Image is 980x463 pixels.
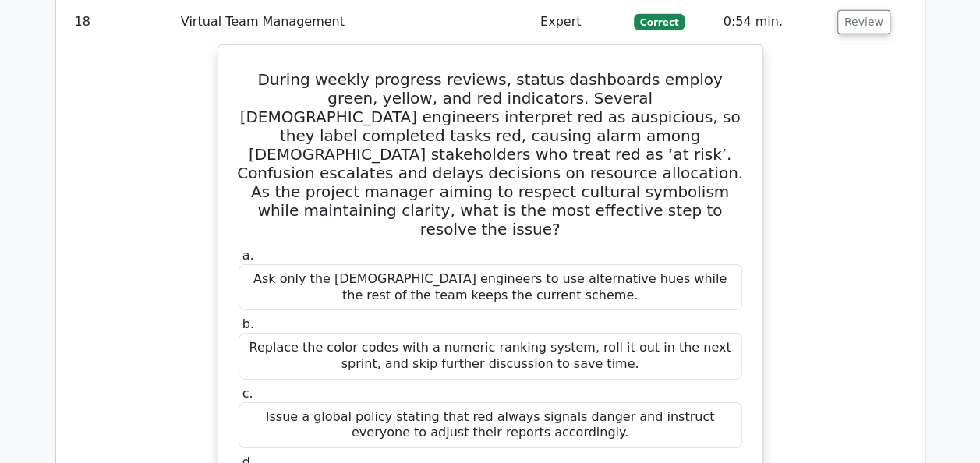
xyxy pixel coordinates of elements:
span: b. [242,316,254,331]
h5: During weekly progress reviews, status dashboards employ green, yellow, and red indicators. Sever... [237,70,744,239]
div: Issue a global policy stating that red always signals danger and instruct everyone to adjust thei... [239,402,742,449]
button: Review [837,10,890,34]
div: Replace the color codes with a numeric ranking system, roll it out in the next sprint, and skip f... [239,333,742,380]
span: a. [242,248,254,263]
div: Ask only the [DEMOGRAPHIC_DATA] engineers to use alternative hues while the rest of the team keep... [239,264,742,311]
span: Correct [634,14,685,30]
span: c. [242,386,253,401]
